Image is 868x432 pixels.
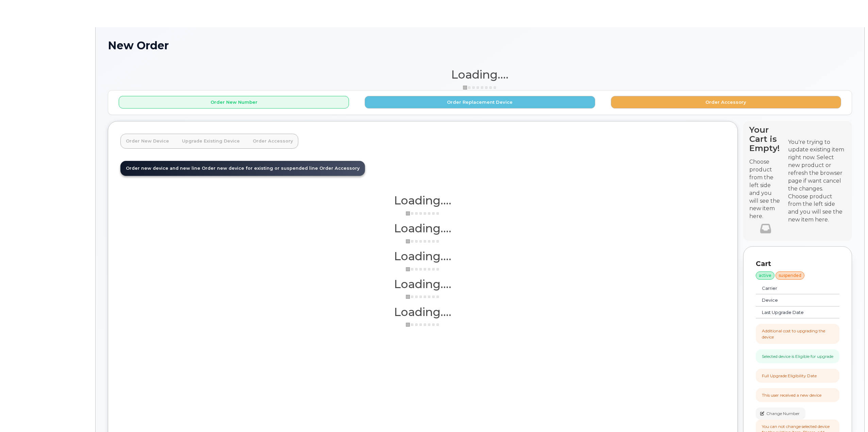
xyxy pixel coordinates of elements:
h1: Loading.... [108,68,852,81]
button: Order Replacement Device [365,96,595,109]
h1: Loading.... [120,250,725,262]
span: Order new device for existing or suspended line [202,166,318,171]
a: Order Accessory [247,134,298,149]
h4: Your Cart is Empty! [749,125,782,153]
h1: Loading.... [120,278,725,290]
p: Cart [756,259,839,269]
a: Upgrade Existing Device [177,134,245,149]
img: ajax-loader-3a6953c30dc77f0bf724df975f13086db4f4c1262e45940f03d1251963f1bf2e.gif [463,85,497,90]
img: ajax-loader-3a6953c30dc77f0bf724df975f13086db4f4c1262e45940f03d1251963f1bf2e.gif [406,322,440,327]
img: ajax-loader-3a6953c30dc77f0bf724df975f13086db4f4c1262e45940f03d1251963f1bf2e.gif [406,211,440,216]
div: Selected device is Eligible for upgrade [762,353,833,359]
span: Change Number [766,411,800,417]
button: Order Accessory [611,96,841,109]
div: Full Upgrade Eligibility Date [762,373,817,379]
button: Order New Number [119,96,349,109]
td: Device [756,294,824,306]
div: You're trying to update existing item right now. Select new product or refresh the browser page i... [788,138,846,193]
a: Order New Device [120,134,174,149]
div: This user received a new device [762,392,821,398]
td: Carrier [756,282,824,295]
h1: New Order [108,39,852,51]
span: Order new device and new line [126,166,200,171]
h1: Loading.... [120,306,725,318]
div: suspended [775,271,804,280]
button: Change Number [756,408,805,419]
div: Additional cost to upgrading the device [762,328,833,339]
div: Choose product from the left side and you will see the new item here. [788,193,846,224]
img: ajax-loader-3a6953c30dc77f0bf724df975f13086db4f4c1262e45940f03d1251963f1bf2e.gif [406,239,440,244]
h1: Loading.... [120,222,725,234]
span: Order Accessory [319,166,360,171]
img: ajax-loader-3a6953c30dc77f0bf724df975f13086db4f4c1262e45940f03d1251963f1bf2e.gif [406,267,440,272]
div: active [756,271,774,280]
p: Choose product from the left side and you will see the new item here. [749,158,782,220]
h1: Loading.... [120,194,725,206]
img: ajax-loader-3a6953c30dc77f0bf724df975f13086db4f4c1262e45940f03d1251963f1bf2e.gif [406,294,440,299]
td: Last Upgrade Date [756,306,824,319]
